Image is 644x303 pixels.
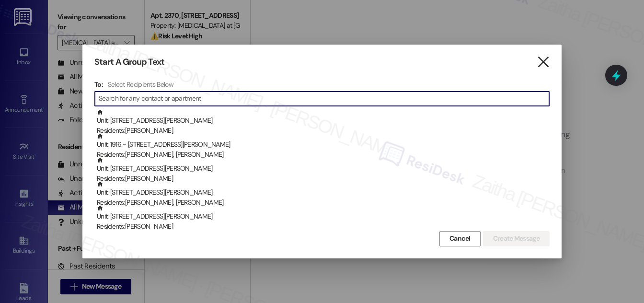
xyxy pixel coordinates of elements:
[97,126,550,136] div: Residents: [PERSON_NAME]
[493,233,540,244] span: Create Message
[99,92,549,105] input: Search for any contact or apartment
[94,181,550,205] div: Unit: [STREET_ADDRESS][PERSON_NAME]Residents:[PERSON_NAME], [PERSON_NAME]
[94,57,164,68] h3: Start A Group Text
[97,109,550,136] div: Unit: [STREET_ADDRESS][PERSON_NAME]
[449,233,471,244] span: Cancel
[97,198,550,208] div: Residents: [PERSON_NAME], [PERSON_NAME]
[97,174,550,184] div: Residents: [PERSON_NAME]
[97,157,550,184] div: Unit: [STREET_ADDRESS][PERSON_NAME]
[108,80,173,89] h4: Select Recipients Below
[97,181,550,208] div: Unit: [STREET_ADDRESS][PERSON_NAME]
[94,80,103,89] h3: To:
[439,231,481,246] button: Cancel
[537,57,550,67] i: 
[483,231,550,246] button: Create Message
[94,133,550,157] div: Unit: 1916 - [STREET_ADDRESS][PERSON_NAME]Residents:[PERSON_NAME], [PERSON_NAME]
[97,221,550,232] div: Residents: [PERSON_NAME]
[97,205,550,232] div: Unit: [STREET_ADDRESS][PERSON_NAME]
[94,205,550,229] div: Unit: [STREET_ADDRESS][PERSON_NAME]Residents:[PERSON_NAME]
[94,157,550,181] div: Unit: [STREET_ADDRESS][PERSON_NAME]Residents:[PERSON_NAME]
[94,109,550,133] div: Unit: [STREET_ADDRESS][PERSON_NAME]Residents:[PERSON_NAME]
[97,150,550,160] div: Residents: [PERSON_NAME], [PERSON_NAME]
[97,133,550,160] div: Unit: 1916 - [STREET_ADDRESS][PERSON_NAME]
